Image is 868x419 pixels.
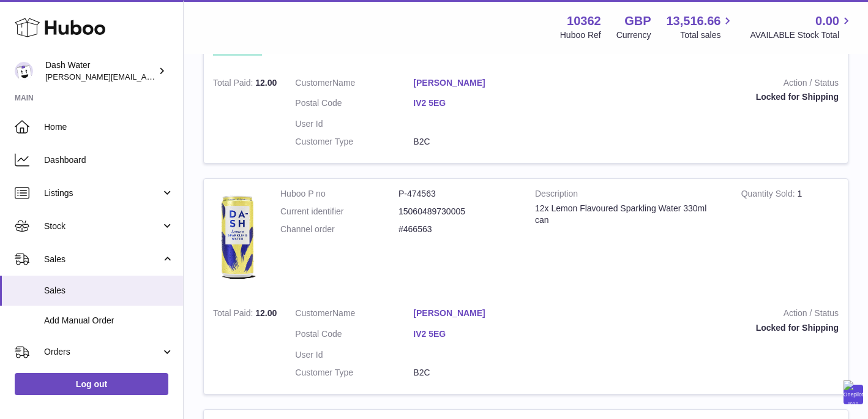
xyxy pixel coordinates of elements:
span: Add Manual Order [44,315,174,327]
a: Log out [15,373,168,395]
dd: B2C [413,367,531,379]
a: IV2 5EG [413,328,531,340]
a: IV2 5EG [413,97,531,109]
dt: Huboo P no [280,188,398,200]
dd: P-474563 [398,188,517,200]
span: Dashboard [44,154,174,166]
div: Locked for Shipping [550,91,839,103]
span: Total sales [680,29,735,41]
dt: Postal Code [295,97,413,112]
strong: Total Paid [213,308,255,321]
span: Stock [44,221,161,232]
strong: Action / Status [550,77,839,92]
span: 13,516.66 [666,13,720,29]
div: Locked for Shipping [550,322,839,334]
dt: Current identifier [280,206,398,217]
dt: Postal Code [295,328,413,343]
a: [PERSON_NAME] [413,77,531,89]
span: 12.00 [255,78,277,88]
img: 103621706197699.png [213,188,262,286]
img: james@dash-water.com [15,62,33,80]
strong: Total Paid [213,78,255,91]
span: Listings [44,187,161,199]
dt: Channel order [280,224,398,235]
dd: B2C [413,136,531,148]
strong: Quantity Sold [741,189,798,202]
dt: Name [295,308,413,322]
div: Dash Water [45,59,155,83]
strong: Description [535,188,723,203]
strong: Action / Status [550,308,839,322]
td: 1 [732,179,848,298]
span: Customer [295,308,332,318]
strong: 10362 [567,13,601,29]
span: AVAILABLE Stock Total [750,29,853,41]
dt: Customer Type [295,136,413,148]
div: Huboo Ref [560,29,601,41]
a: 0.00 AVAILABLE Stock Total [750,13,853,41]
span: Orders [44,346,161,358]
span: Sales [44,285,174,296]
div: 12x Lemon Flavoured Sparkling Water 330ml can [535,203,723,226]
strong: GBP [624,13,651,29]
span: 0.00 [815,13,839,29]
span: Customer [295,78,332,88]
dt: User Id [295,349,413,361]
a: [PERSON_NAME] [413,308,531,319]
div: Currency [616,29,651,41]
dt: User Id [295,118,413,130]
dt: Customer Type [295,367,413,379]
span: 12.00 [255,308,277,318]
span: Sales [44,254,161,265]
dd: 15060489730005 [398,206,517,217]
dd: #466563 [398,224,517,235]
span: [PERSON_NAME][EMAIL_ADDRESS][DOMAIN_NAME] [45,72,245,81]
a: 13,516.66 Total sales [666,13,735,41]
span: Home [44,121,174,133]
dt: Name [295,77,413,92]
